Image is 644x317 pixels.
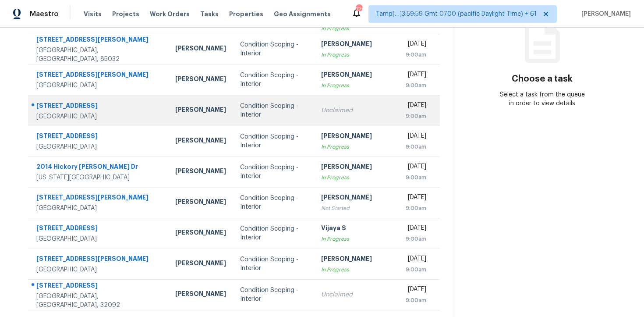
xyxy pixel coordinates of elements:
[36,265,161,274] div: [GEOGRAPHIC_DATA]
[321,193,385,204] div: [PERSON_NAME]
[84,10,102,18] span: Visits
[399,296,427,305] div: 9:00am
[321,265,385,274] div: In Progress
[321,39,385,50] div: [PERSON_NAME]
[578,10,631,18] span: [PERSON_NAME]
[36,46,161,64] div: [GEOGRAPHIC_DATA], [GEOGRAPHIC_DATA], 85032
[399,39,427,50] div: [DATE]
[36,162,161,173] div: 2014 Hickory [PERSON_NAME] Dr
[499,90,586,108] div: Select a task from the queue in order to view details
[321,24,385,33] div: In Progress
[36,173,161,182] div: [US_STATE][GEOGRAPHIC_DATA]
[36,292,161,310] div: [GEOGRAPHIC_DATA], [GEOGRAPHIC_DATA], 32092
[321,254,385,265] div: [PERSON_NAME]
[240,224,307,242] div: Condition Scoping - Interior
[399,50,427,59] div: 9:00am
[36,112,161,121] div: [GEOGRAPHIC_DATA]
[376,10,537,18] span: Tamp[…]3:59:59 Gmt 0700 (pacific Daylight Time) + 61
[321,106,385,115] div: Unclaimed
[112,10,139,18] span: Projects
[399,224,427,235] div: [DATE]
[175,289,226,300] div: [PERSON_NAME]
[356,5,362,14] div: 771
[240,286,307,303] div: Condition Scoping - Interior
[36,281,161,292] div: [STREET_ADDRESS]
[399,235,427,243] div: 9:00am
[321,81,385,90] div: In Progress
[240,102,307,119] div: Condition Scoping - Interior
[150,10,190,18] span: Work Orders
[240,132,307,150] div: Condition Scoping - Interior
[399,265,427,274] div: 9:00am
[36,224,161,235] div: [STREET_ADDRESS]
[175,136,226,147] div: [PERSON_NAME]
[321,290,385,299] div: Unclaimed
[399,81,427,90] div: 9:00am
[399,173,427,182] div: 9:00am
[321,70,385,81] div: [PERSON_NAME]
[240,194,307,211] div: Condition Scoping - Interior
[175,44,226,55] div: [PERSON_NAME]
[399,101,427,112] div: [DATE]
[36,132,161,142] div: [STREET_ADDRESS]
[240,163,307,181] div: Condition Scoping - Interior
[399,193,427,204] div: [DATE]
[36,235,161,243] div: [GEOGRAPHIC_DATA]
[175,197,226,208] div: [PERSON_NAME]
[175,75,226,85] div: [PERSON_NAME]
[175,228,226,239] div: [PERSON_NAME]
[321,162,385,173] div: [PERSON_NAME]
[240,40,307,58] div: Condition Scoping - Interior
[321,235,385,243] div: In Progress
[321,204,385,213] div: Not Started
[321,132,385,142] div: [PERSON_NAME]
[321,224,385,235] div: Vijaya S
[240,255,307,273] div: Condition Scoping - Interior
[200,11,219,17] span: Tasks
[399,142,427,151] div: 9:00am
[36,254,161,265] div: [STREET_ADDRESS][PERSON_NAME]
[240,71,307,89] div: Condition Scoping - Interior
[36,204,161,213] div: [GEOGRAPHIC_DATA]
[175,105,226,116] div: [PERSON_NAME]
[36,142,161,151] div: [GEOGRAPHIC_DATA]
[175,167,226,178] div: [PERSON_NAME]
[321,173,385,182] div: In Progress
[399,204,427,213] div: 9:00am
[399,285,427,296] div: [DATE]
[229,10,263,18] span: Properties
[512,75,573,83] h3: Choose a task
[36,193,161,204] div: [STREET_ADDRESS][PERSON_NAME]
[36,70,161,81] div: [STREET_ADDRESS][PERSON_NAME]
[321,50,385,59] div: In Progress
[36,35,161,46] div: [STREET_ADDRESS][PERSON_NAME]
[30,10,59,18] span: Maestro
[399,112,427,121] div: 9:00am
[36,81,161,90] div: [GEOGRAPHIC_DATA]
[399,132,427,142] div: [DATE]
[399,254,427,265] div: [DATE]
[36,101,161,112] div: [STREET_ADDRESS]
[399,162,427,173] div: [DATE]
[321,142,385,151] div: In Progress
[274,10,331,18] span: Geo Assignments
[175,259,226,270] div: [PERSON_NAME]
[399,70,427,81] div: [DATE]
